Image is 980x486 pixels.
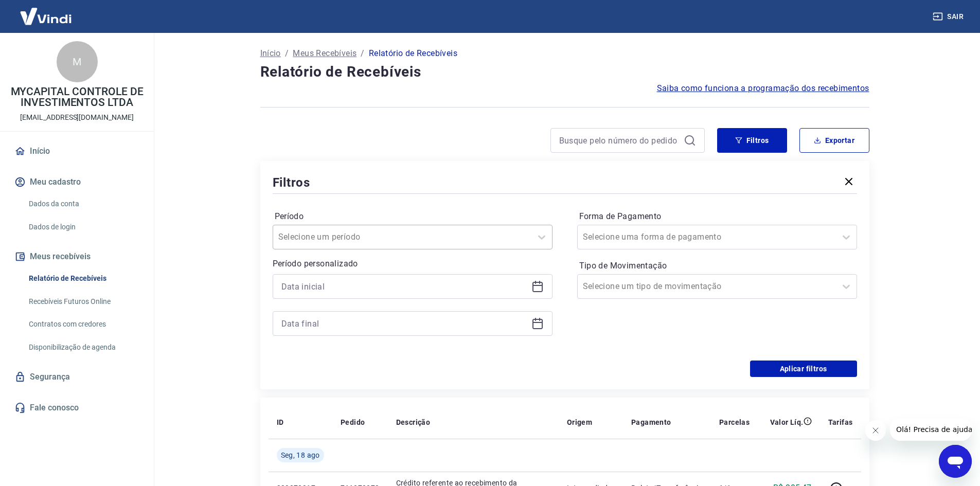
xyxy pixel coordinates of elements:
label: Período [275,210,550,223]
button: Meu cadastro [12,171,141,193]
p: Relatório de Recebíveis [369,47,457,60]
p: Origem [567,417,592,427]
button: Sair [931,7,968,26]
button: Aplicar filtros [750,361,857,377]
a: Contratos com credores [25,314,141,335]
h4: Relatório de Recebíveis [260,62,869,82]
p: / [361,47,364,60]
a: Relatório de Recebíveis [25,268,141,289]
iframe: Mensagem da empresa [890,418,972,441]
button: Meus recebíveis [12,245,141,268]
iframe: Botão para abrir a janela de mensagens [939,445,972,478]
label: Forma de Pagamento [579,210,855,223]
input: Data inicial [281,279,527,294]
img: Vindi [12,1,79,32]
div: M [57,41,98,82]
a: Recebíveis Futuros Online [25,291,141,312]
input: Busque pelo número do pedido [559,133,680,148]
p: Período personalizado [273,258,553,270]
a: Meus Recebíveis [293,47,357,60]
button: Filtros [717,128,787,153]
p: Pagamento [631,417,671,427]
input: Data final [281,316,527,331]
span: Seg, 18 ago [281,450,320,460]
label: Tipo de Movimentação [579,260,855,272]
a: Segurança [12,366,141,388]
a: Fale conosco [12,397,141,419]
p: MYCAPITAL CONTROLE DE INVESTIMENTOS LTDA [8,86,146,108]
a: Dados de login [25,217,141,238]
a: Disponibilização de agenda [25,337,141,358]
p: Parcelas [719,417,750,427]
p: Tarifas [828,417,853,427]
p: [EMAIL_ADDRESS][DOMAIN_NAME] [20,112,134,123]
a: Dados da conta [25,193,141,214]
p: Descrição [396,417,431,427]
button: Exportar [799,128,869,153]
a: Início [260,47,281,60]
span: Olá! Precisa de ajuda? [6,7,86,15]
p: Pedido [341,417,365,427]
p: ID [277,417,284,427]
h5: Filtros [273,174,311,191]
p: / [285,47,289,60]
a: Início [12,140,141,163]
a: Saiba como funciona a programação dos recebimentos [657,82,869,95]
p: Valor Líq. [770,417,804,427]
iframe: Fechar mensagem [865,420,886,441]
